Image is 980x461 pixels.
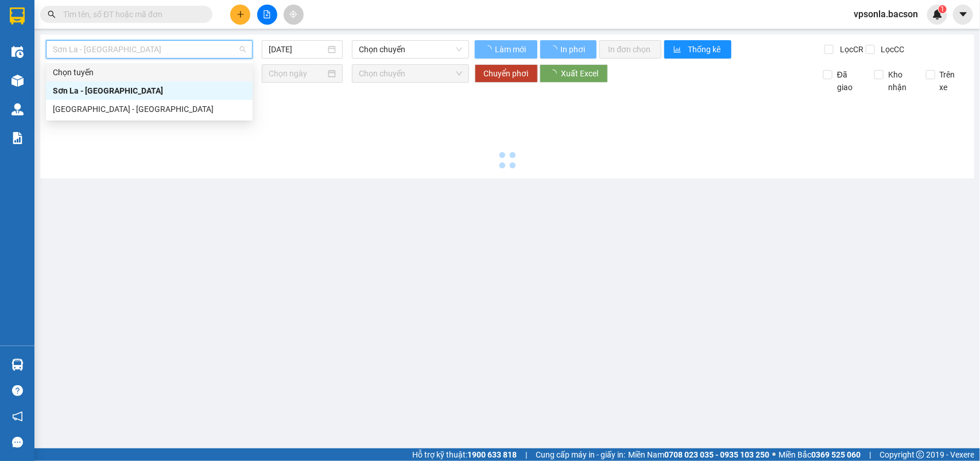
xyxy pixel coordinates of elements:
[467,450,517,459] strong: 1900 633 818
[484,45,494,53] span: loading
[832,68,866,94] span: Đã giao
[46,63,253,82] div: Chọn tuyến
[53,41,246,58] span: Sơn La - Hà Nội
[688,43,722,56] span: Thống kê
[359,41,462,58] span: Chọn chuyến
[495,43,528,56] span: Làm mới
[869,448,871,461] span: |
[811,450,861,459] strong: 0369 525 060
[940,5,944,13] span: 1
[664,40,731,59] button: bar-chartThống kê
[561,43,587,56] span: In phơi
[359,65,462,82] span: Chọn chuyến
[877,43,907,56] span: Lọc CC
[549,45,559,53] span: loading
[628,448,769,461] span: Miền Nam
[230,5,250,25] button: plus
[46,100,253,118] div: Hà Nội - Sơn La
[269,43,326,56] input: 13/08/2025
[10,7,25,25] img: logo-vxr
[11,132,24,144] img: solution-icon
[12,411,23,422] span: notification
[953,5,973,25] button: caret-down
[11,75,24,87] img: warehouse-icon
[284,5,304,25] button: aim
[289,10,297,18] span: aim
[845,7,927,21] span: vpsonla.bacson
[540,64,608,83] button: Xuất Excel
[12,385,23,396] span: question-circle
[939,5,947,13] sup: 1
[48,10,56,18] span: search
[475,64,538,83] button: Chuyển phơi
[412,448,517,461] span: Hỗ trợ kỹ thuật:
[11,103,24,115] img: warehouse-icon
[884,68,917,94] span: Kho nhận
[916,451,924,459] span: copyright
[835,43,865,56] span: Lọc CR
[475,40,537,59] button: Làm mới
[53,103,246,115] div: [GEOGRAPHIC_DATA] - [GEOGRAPHIC_DATA]
[958,9,969,20] span: caret-down
[237,10,245,18] span: plus
[12,437,23,448] span: message
[536,448,625,461] span: Cung cấp máy in - giấy in:
[257,5,277,25] button: file-add
[664,450,769,459] strong: 0708 023 035 - 0935 103 250
[269,67,326,80] input: Chọn ngày
[599,40,662,59] button: In đơn chọn
[673,45,683,55] span: bar-chart
[46,82,253,100] div: Sơn La - Hà Nội
[263,10,271,18] span: file-add
[53,84,246,97] div: Sơn La - [GEOGRAPHIC_DATA]
[63,8,199,21] input: Tìm tên, số ĐT hoặc mã đơn
[53,66,246,79] div: Chọn tuyến
[935,68,969,94] span: Trên xe
[525,448,527,461] span: |
[778,448,861,461] span: Miền Bắc
[11,46,24,58] img: warehouse-icon
[772,452,776,457] span: ⚪️
[11,359,24,371] img: warehouse-icon
[932,9,943,20] img: icon-new-feature
[540,40,596,59] button: In phơi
